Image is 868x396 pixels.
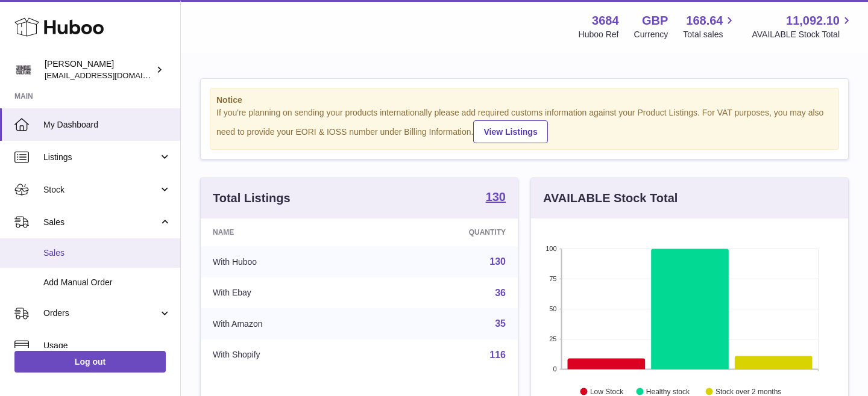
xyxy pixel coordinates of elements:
a: 11,092.10 AVAILABLE Stock Total [752,13,854,40]
span: Total sales [683,29,737,40]
a: View Listings [473,120,547,143]
a: 130 [489,256,506,267]
img: theinternationalventure@gmail.com [14,61,33,79]
span: Orders [43,308,159,319]
text: Healthy stock [646,387,690,395]
div: If you're planning on sending your products internationally please add required customs informati... [216,107,832,143]
td: With Ebay [201,277,374,309]
span: Sales [43,247,171,259]
span: AVAILABLE Stock Total [752,29,854,40]
text: 100 [546,245,556,252]
span: 11,092.10 [786,13,840,29]
strong: Notice [216,94,832,106]
span: [EMAIL_ADDRESS][DOMAIN_NAME] [45,70,177,80]
div: Currency [634,29,668,40]
strong: 130 [486,191,506,203]
span: 168.64 [686,13,723,29]
th: Quantity [374,218,518,246]
text: Stock over 2 months [715,387,781,395]
td: With Amazon [201,308,374,339]
span: Usage [43,340,171,351]
a: 116 [489,350,506,360]
td: With Huboo [201,246,374,277]
text: 50 [549,305,556,312]
div: [PERSON_NAME] [45,58,153,81]
a: 35 [495,318,506,329]
div: Huboo Ref [579,29,619,40]
span: Add Manual Order [43,277,171,288]
a: 130 [486,191,506,205]
span: Stock [43,184,159,196]
a: 36 [495,288,506,298]
text: 75 [549,275,556,282]
th: Name [201,218,374,246]
a: Log out [14,351,166,373]
h3: Total Listings [213,190,291,206]
a: 168.64 Total sales [683,13,737,40]
td: With Shopify [201,339,374,371]
text: 0 [553,365,556,373]
text: Low Stock [590,387,624,395]
span: Listings [43,152,159,163]
h3: AVAILABLE Stock Total [543,190,678,206]
span: My Dashboard [43,119,171,131]
span: Sales [43,217,159,228]
strong: 3684 [592,13,619,29]
text: 25 [549,335,556,342]
strong: GBP [642,13,668,29]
